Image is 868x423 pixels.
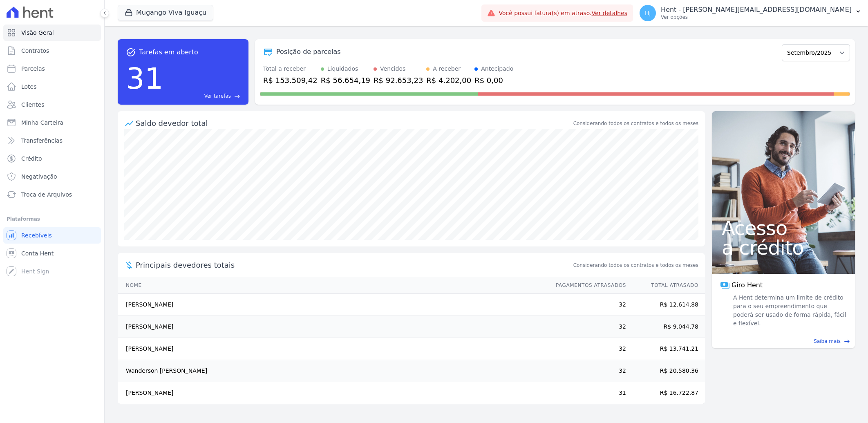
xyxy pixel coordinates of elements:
[21,249,54,257] span: Conta Hent
[3,114,101,131] a: Minha Carteira
[3,132,101,149] a: Transferências
[548,277,626,294] th: Pagamentos Atrasados
[21,154,42,163] span: Crédito
[21,190,72,199] span: Troca de Arquivos
[321,75,370,86] div: R$ 56.654,19
[433,65,461,73] div: A receber
[474,75,513,86] div: R$ 0,00
[118,277,548,294] th: Nome
[3,168,101,185] a: Negativação
[573,262,698,269] span: Considerando todos os contratos e todos os meses
[263,65,318,73] div: Total a receber
[118,294,548,316] td: [PERSON_NAME]
[380,65,405,73] div: Vencidos
[592,10,628,16] a: Ver detalhes
[21,29,54,37] span: Visão Geral
[327,65,358,73] div: Liquidados
[645,10,651,16] span: Hj
[814,338,841,345] span: Saiba mais
[573,120,698,127] div: Considerando todos os contratos e todos os meses
[118,316,548,338] td: [PERSON_NAME]
[548,360,626,382] td: 32
[3,186,101,203] a: Troca de Arquivos
[481,65,513,73] div: Antecipado
[626,277,705,294] th: Total Atrasado
[3,25,101,41] a: Visão Geral
[499,9,627,18] span: Você possui fatura(s) em atraso.
[626,360,705,382] td: R$ 20.580,36
[722,238,845,257] span: a crédito
[3,96,101,113] a: Clientes
[21,119,63,127] span: Minha Carteira
[3,60,101,77] a: Parcelas
[136,118,572,129] div: Saldo devedor total
[21,101,44,109] span: Clientes
[118,360,548,382] td: Wanderson [PERSON_NAME]
[3,78,101,95] a: Lotes
[136,260,572,271] span: Principais devedores totais
[717,338,850,345] a: Saiba mais east
[722,218,845,238] span: Acesso
[626,294,705,316] td: R$ 12.614,88
[626,338,705,360] td: R$ 13.741,21
[139,47,198,57] span: Tarefas em aberto
[126,47,136,57] span: task_alt
[126,57,163,100] div: 31
[548,382,626,404] td: 31
[626,316,705,338] td: R$ 9.044,78
[3,245,101,262] a: Conta Hent
[204,92,231,100] span: Ver tarefas
[21,137,63,145] span: Transferências
[234,93,240,99] span: east
[21,172,57,181] span: Negativação
[3,43,101,59] a: Contratos
[626,382,705,404] td: R$ 16.722,87
[3,150,101,167] a: Crédito
[7,214,98,224] div: Plataformas
[21,65,45,73] span: Parcelas
[374,75,423,86] div: R$ 92.653,23
[21,231,52,239] span: Recebíveis
[167,92,240,100] a: Ver tarefas east
[3,227,101,244] a: Recebíveis
[118,5,213,20] button: Mugango Viva Iguaçu
[548,338,626,360] td: 32
[732,293,847,328] span: A Hent determina um limite de crédito para o seu empreendimento que poderá ser usado de forma ráp...
[21,83,37,91] span: Lotes
[661,14,852,20] p: Ver opções
[118,338,548,360] td: [PERSON_NAME]
[263,75,318,86] div: R$ 153.509,42
[661,6,852,14] p: Hent - [PERSON_NAME][EMAIL_ADDRESS][DOMAIN_NAME]
[548,316,626,338] td: 32
[633,2,868,25] button: Hj Hent - [PERSON_NAME][EMAIL_ADDRESS][DOMAIN_NAME] Ver opções
[844,338,850,345] span: east
[732,280,763,290] span: Giro Hent
[118,382,548,404] td: [PERSON_NAME]
[426,75,471,86] div: R$ 4.202,00
[548,294,626,316] td: 32
[21,47,49,55] span: Contratos
[276,47,341,57] div: Posição de parcelas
